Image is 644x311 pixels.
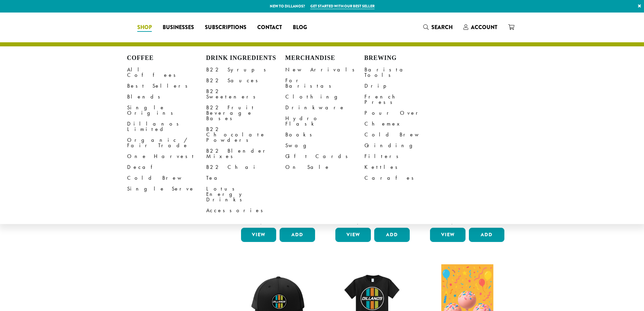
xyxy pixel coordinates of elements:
[127,102,206,118] a: Single Origins
[206,173,285,183] a: Tea
[127,64,206,81] a: All Coffees
[206,124,285,146] a: B22 Chocolate Powders
[293,23,307,32] span: Blog
[206,86,285,102] a: B22 Sweeteners
[285,91,364,102] a: Clothing
[431,23,453,31] span: Search
[364,129,444,140] a: Cold Brew
[335,228,371,242] a: View
[285,151,364,162] a: Gift Cards
[206,183,285,205] a: Lotus Energy Drinks
[127,173,206,183] a: Cold Brew
[469,228,504,242] button: Add
[364,173,444,183] a: Carafes
[206,205,285,216] a: Accessories
[206,75,285,86] a: B22 Sauces
[285,75,364,91] a: For Baristas
[206,54,285,62] h4: Drink Ingredients
[334,118,411,225] a: Bodum Electric Water Kettle $25.00
[310,3,375,9] a: Get started with our best seller
[127,183,206,194] a: Single Serve
[127,118,206,135] a: Dillanos Limited
[364,91,444,108] a: French Press
[418,22,458,33] a: Search
[471,23,497,31] span: Account
[430,228,466,242] a: View
[364,140,444,151] a: Grinding
[127,81,206,91] a: Best Sellers
[285,140,364,151] a: Swag
[206,102,285,124] a: B22 Fruit Beverage Bases
[206,64,285,75] a: B22 Syrups
[127,91,206,102] a: Blends
[127,54,206,62] h4: Coffee
[364,162,444,173] a: Kettles
[163,23,194,32] span: Businesses
[206,162,285,173] a: B22 Chai
[127,135,206,151] a: Organic / Fair Trade
[285,113,364,129] a: Hydro Flask
[364,151,444,162] a: Filters
[285,162,364,173] a: On Sale
[364,64,444,81] a: Barista Tools
[285,129,364,140] a: Books
[239,118,317,225] a: Bodum Electric Milk Frother $30.00
[285,102,364,113] a: Drinkware
[364,81,444,91] a: Drip
[428,118,506,225] a: Bodum Handheld Milk Frother $10.00
[132,22,157,33] a: Shop
[280,228,315,242] button: Add
[285,54,364,62] h4: Merchandise
[205,23,246,32] span: Subscriptions
[257,23,282,32] span: Contact
[206,146,285,162] a: B22 Blender Mixes
[374,228,410,242] button: Add
[241,228,277,242] a: View
[285,64,364,75] a: New Arrivals
[137,23,152,32] span: Shop
[364,54,444,62] h4: Brewing
[364,118,444,129] a: Chemex
[364,108,444,118] a: Pour Over
[127,162,206,173] a: Decaf
[127,151,206,162] a: One Harvest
